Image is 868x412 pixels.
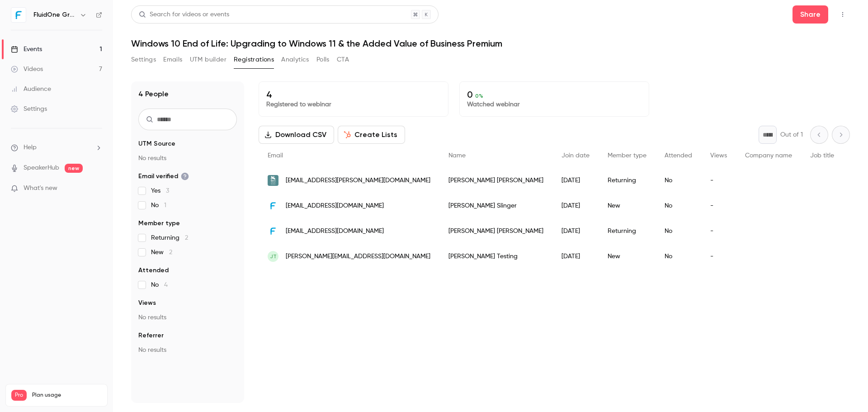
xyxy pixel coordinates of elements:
[138,298,156,308] span: Views
[448,152,466,159] span: Name
[151,186,169,195] span: Yes
[33,10,76,19] h6: FluidOne Group
[169,249,172,256] span: 2
[793,5,828,24] button: Share
[139,10,229,19] div: Search for videos or events
[268,200,278,211] img: fluidone.com
[608,152,646,159] span: Member type
[138,89,169,99] h1: 4 People
[11,104,47,114] div: Settings
[166,188,169,194] span: 3
[268,152,283,159] span: Email
[701,218,736,244] div: -
[439,193,552,218] div: [PERSON_NAME] Slinger
[151,248,172,257] span: New
[131,52,156,67] button: Settings
[467,100,642,109] p: Watched webinar
[656,193,701,218] div: No
[24,143,37,152] span: Help
[164,282,168,288] span: 4
[599,218,656,244] div: Returning
[151,280,168,289] span: No
[268,175,278,186] img: wattsgallery.org.uk
[552,193,599,218] div: [DATE]
[780,130,803,139] p: Out of 1
[151,201,166,210] span: No
[138,346,237,355] p: No results
[234,52,274,67] button: Registrations
[270,252,277,260] span: JT
[745,152,792,159] span: Company name
[552,244,599,269] div: [DATE]
[190,52,226,67] button: UTM builder
[11,143,102,152] li: help-dropdown-opener
[138,331,164,340] span: Referrer
[11,65,43,74] div: Videos
[91,185,102,193] iframe: Noticeable Trigger
[475,93,483,99] span: 0 %
[552,218,599,244] div: [DATE]
[138,139,237,355] section: facet-groups
[24,163,59,173] a: SpeakerHub
[552,168,599,193] div: [DATE]
[185,235,188,241] span: 2
[286,252,430,261] span: [PERSON_NAME][EMAIL_ADDRESS][DOMAIN_NAME]
[599,168,656,193] div: Returning
[11,390,27,401] span: Pro
[286,227,384,236] span: [EMAIL_ADDRESS][DOMAIN_NAME]
[11,45,42,54] div: Events
[151,233,188,242] span: Returning
[32,392,102,399] span: Plan usage
[268,226,278,237] img: fluidone.com
[467,89,642,100] p: 0
[281,52,309,67] button: Analytics
[599,244,656,269] div: New
[131,38,850,49] h1: Windows 10 End of Life: Upgrading to Windows 11 & the Added Value of Business Premium
[710,152,727,159] span: Views
[24,184,57,193] span: What's new
[163,52,182,67] button: Emails
[439,244,552,269] div: [PERSON_NAME] Testing
[701,244,736,269] div: -
[138,172,189,181] span: Email verified
[11,85,51,94] div: Audience
[439,218,552,244] div: [PERSON_NAME] [PERSON_NAME]
[656,168,701,193] div: No
[286,176,430,185] span: [EMAIL_ADDRESS][PERSON_NAME][DOMAIN_NAME]
[338,126,405,144] button: Create Lists
[138,219,180,228] span: Member type
[164,202,166,208] span: 1
[138,313,237,322] p: No results
[599,193,656,218] div: New
[665,152,692,159] span: Attended
[701,168,736,193] div: -
[138,266,169,275] span: Attended
[138,139,175,148] span: UTM Source
[266,100,441,109] p: Registered to webinar
[701,193,736,218] div: -
[138,154,237,163] p: No results
[286,201,384,211] span: [EMAIL_ADDRESS][DOMAIN_NAME]
[810,152,834,159] span: Job title
[656,244,701,269] div: No
[11,8,26,22] img: FluidOne Group
[337,52,349,67] button: CTA
[259,126,334,144] button: Download CSV
[316,52,330,67] button: Polls
[439,168,552,193] div: [PERSON_NAME] [PERSON_NAME]
[65,164,83,173] span: new
[266,89,441,100] p: 4
[561,152,590,159] span: Join date
[656,218,701,244] div: No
